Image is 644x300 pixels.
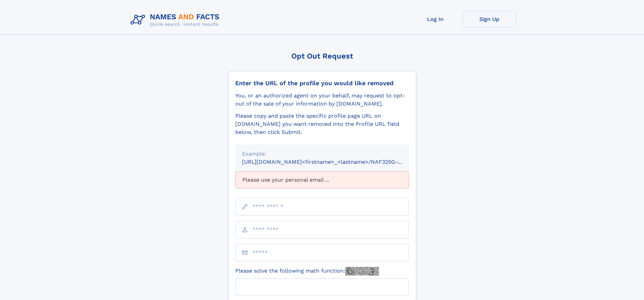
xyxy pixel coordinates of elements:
div: You, or an authorized agent on your behalf, may request to opt-out of the sale of your informatio... [235,92,409,108]
div: Opt Out Request [228,52,416,60]
small: [URL][DOMAIN_NAME]<firstname>_<lastname>/NAF325G-xxxxxxxx [242,159,422,165]
div: Enter the URL of the profile you would like removed [235,79,409,87]
div: Please copy and paste the specific profile page URL on [DOMAIN_NAME] you want removed into the Pr... [235,112,409,136]
a: Sign Up [462,11,517,27]
div: Example: [242,150,402,158]
img: Logo Names and Facts [128,11,225,29]
a: Log In [408,11,462,27]
div: Please use your personal email ... [235,171,409,188]
label: Please solve the following math function: [235,267,379,276]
